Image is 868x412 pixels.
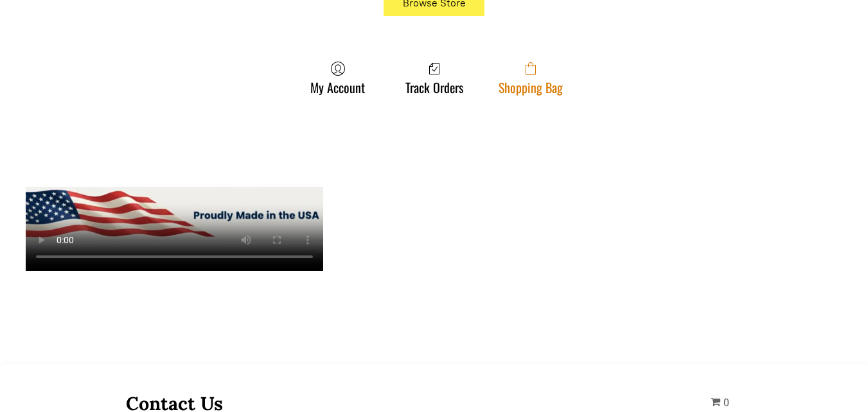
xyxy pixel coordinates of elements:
a: My Account [304,61,371,95]
a: Track Orders [399,61,470,95]
a: Shopping Bag [492,61,569,95]
span: 0 [723,397,729,409]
